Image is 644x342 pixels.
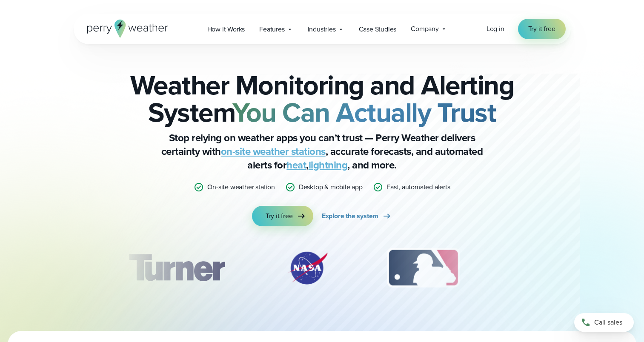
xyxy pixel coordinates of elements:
a: lightning [309,157,348,173]
span: Case Studies [359,24,397,34]
p: Stop relying on weather apps you can’t trust — Perry Weather delivers certainty with , accurate f... [152,131,492,172]
a: Log in [487,24,504,34]
img: NASA.svg [278,247,338,289]
div: slideshow [116,247,528,294]
span: Log in [487,24,504,34]
span: Try it free [266,211,293,221]
a: Explore the system [322,206,392,226]
img: MLB.svg [378,247,468,289]
span: Industries [308,24,336,34]
a: Try it free [252,206,313,226]
span: Try it free [528,24,555,34]
span: Features [259,24,284,34]
span: Company [411,24,439,34]
div: 4 of 12 [509,247,577,289]
a: Case Studies [352,20,404,38]
div: 1 of 12 [116,247,237,289]
img: PGA.svg [509,247,577,289]
h2: Weather Monitoring and Alerting System [116,71,528,126]
span: Explore the system [322,211,378,221]
a: Try it free [518,19,566,39]
p: Fast, automated alerts [386,182,450,192]
span: How it Works [207,24,245,34]
a: How it Works [200,20,252,38]
p: On-site weather station [207,182,275,192]
a: Call sales [574,313,634,332]
span: Call sales [594,317,622,328]
div: 3 of 12 [378,247,468,289]
img: Turner-Construction_1.svg [116,247,237,289]
strong: You Can Actually Trust [232,92,496,132]
p: Desktop & mobile app [299,182,363,192]
a: heat [286,157,306,173]
a: on-site weather stations [221,144,326,159]
div: 2 of 12 [278,247,338,289]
